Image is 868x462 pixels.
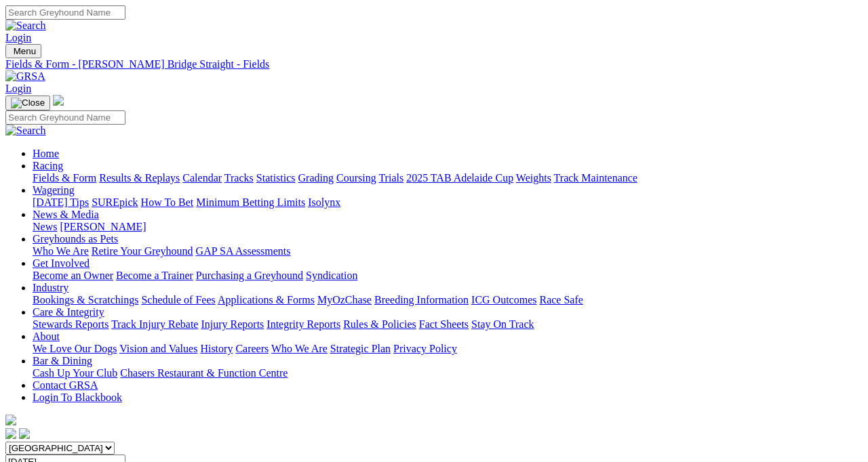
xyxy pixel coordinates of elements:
img: Close [11,98,45,108]
div: Industry [33,294,863,306]
img: logo-grsa-white.png [5,415,16,425]
a: News & Media [33,209,99,220]
a: Calendar [182,172,222,184]
a: Fact Sheets [419,318,469,330]
a: Stay On Track [471,318,534,330]
a: Careers [235,343,269,354]
a: Stewards Reports [33,318,108,330]
a: We Love Our Dogs [33,343,117,354]
a: Vision and Values [119,343,197,354]
a: Login [5,32,31,43]
a: History [200,343,233,354]
a: Bar & Dining [33,355,92,366]
a: News [33,221,57,232]
a: Injury Reports [201,318,264,330]
button: Toggle navigation [5,44,41,58]
div: Get Involved [33,270,863,282]
a: MyOzChase [317,294,372,306]
a: Fields & Form - [PERSON_NAME] Bridge Straight - Fields [5,58,863,70]
a: Purchasing a Greyhound [196,270,303,281]
a: [PERSON_NAME] [60,221,146,232]
a: Racing [33,160,63,171]
a: Strategic Plan [330,343,391,354]
a: Isolynx [308,196,340,208]
a: Schedule of Fees [141,294,215,306]
a: Integrity Reports [267,318,340,330]
img: GRSA [5,70,45,83]
a: Become a Trainer [116,270,193,281]
a: [DATE] Tips [33,196,89,208]
img: logo-grsa-white.png [53,95,64,106]
a: Rules & Policies [343,318,416,330]
a: Get Involved [33,257,90,269]
a: Contact GRSA [33,379,98,391]
button: Toggle navigation [5,96,50,110]
a: Privacy Policy [393,343,457,354]
a: Login To Blackbook [33,392,122,403]
img: facebook.svg [5,428,16,439]
img: Search [5,125,46,137]
a: Weights [516,172,551,184]
span: Menu [14,46,36,56]
div: Bar & Dining [33,367,863,379]
input: Search [5,5,125,20]
a: Track Maintenance [554,172,637,184]
a: Home [33,148,59,159]
div: Racing [33,172,863,184]
a: About [33,331,60,342]
a: Breeding Information [374,294,469,306]
a: Care & Integrity [33,306,104,318]
a: Retire Your Greyhound [92,245,193,257]
a: Who We Are [271,343,328,354]
a: 2025 TAB Adelaide Cup [406,172,513,184]
input: Search [5,110,125,125]
a: Statistics [256,172,296,184]
img: Search [5,20,46,32]
a: Who We Are [33,245,89,257]
a: Syndication [306,270,357,281]
a: SUREpick [92,196,138,208]
a: Minimum Betting Limits [196,196,305,208]
div: News & Media [33,221,863,233]
a: Coursing [336,172,376,184]
a: Bookings & Scratchings [33,294,138,306]
a: Login [5,83,31,94]
a: Wagering [33,184,75,196]
a: Applications & Forms [218,294,315,306]
div: About [33,343,863,355]
a: ICG Outcomes [471,294,536,306]
div: Care & Integrity [33,318,863,331]
a: Chasers Restaurant & Function Centre [120,367,288,379]
img: twitter.svg [19,428,30,439]
div: Greyhounds as Pets [33,245,863,257]
a: Race Safe [539,294,583,306]
a: Trials [378,172,403,184]
a: Become an Owner [33,270,113,281]
div: Wagering [33,196,863,209]
a: Results & Replays [99,172,180,184]
a: How To Bet [141,196,194,208]
a: Industry [33,282,68,293]
a: Tracks [224,172,254,184]
a: Fields & Form [33,172,96,184]
a: Track Injury Rebate [111,318,198,330]
a: Grading [298,172,334,184]
a: GAP SA Assessments [196,245,291,257]
a: Greyhounds as Pets [33,233,118,245]
a: Cash Up Your Club [33,367,117,379]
